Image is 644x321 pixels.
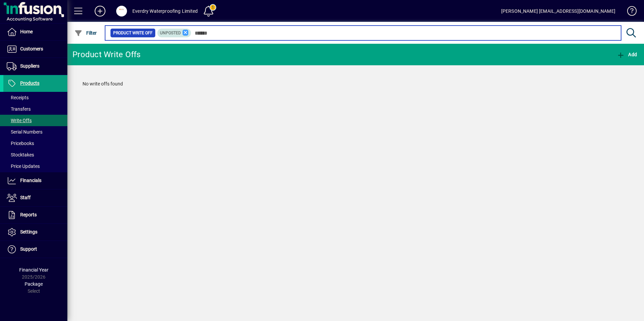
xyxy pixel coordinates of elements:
span: Customers [20,46,43,51]
a: Reports [3,207,67,223]
div: Everdry Waterproofing Limited [132,6,198,16]
span: Transfers [7,106,31,112]
span: Staff [20,195,31,200]
span: Financials [20,178,41,183]
span: Home [20,29,33,34]
a: Transfers [3,103,67,115]
span: Reports [20,212,37,217]
span: Receipts [7,95,29,100]
a: Stocktakes [3,149,67,160]
a: Financials [3,172,67,189]
a: Serial Numbers [3,126,67,138]
span: Pricebooks [7,141,34,146]
a: Knowledge Base [622,1,636,23]
div: No write offs found [76,74,636,94]
span: Suppliers [20,63,39,69]
button: Profile [111,5,132,17]
span: Package [25,281,43,287]
button: Filter [73,27,99,39]
a: Price Updates [3,160,67,172]
a: Settings [3,224,67,241]
span: Add [617,52,637,57]
mat-chip: Product Movement Status: Unposted [157,29,191,37]
div: Product Write Offs [72,49,141,60]
span: Filter [74,30,97,36]
span: Products [20,80,39,86]
a: Write Offs [3,115,67,126]
span: Product Write Off [113,30,153,36]
span: Settings [20,229,37,235]
span: Stocktakes [7,152,34,157]
a: Receipts [3,92,67,103]
span: Write Offs [7,118,32,123]
a: Pricebooks [3,138,67,149]
a: Suppliers [3,58,67,75]
span: Unposted [160,31,181,35]
span: Financial Year [19,267,49,273]
a: Support [3,241,67,258]
button: Add [615,48,639,61]
span: Support [20,246,37,252]
span: Serial Numbers [7,129,42,135]
div: [PERSON_NAME] [EMAIL_ADDRESS][DOMAIN_NAME] [501,6,615,16]
a: Home [3,24,67,40]
a: Staff [3,189,67,206]
span: Price Updates [7,164,40,169]
button: Add [89,5,111,17]
a: Customers [3,41,67,58]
